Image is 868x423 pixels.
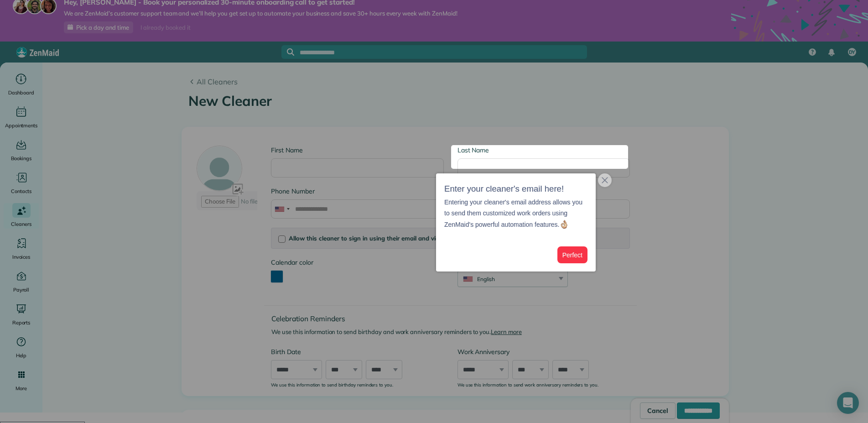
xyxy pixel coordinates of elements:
button: Perfect [557,246,587,263]
img: :ok_hand: [559,219,569,229]
div: Enter your cleaner&amp;#39;s email here!Entering your cleaner&amp;#39;s email address allows you ... [436,173,596,272]
h3: Enter your cleaner's email here! [444,182,587,197]
button: close, [598,173,612,187]
p: Entering your cleaner's email address allows you to send them customized work orders using ZenMai... [444,197,587,230]
label: Last Name [457,146,630,155]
